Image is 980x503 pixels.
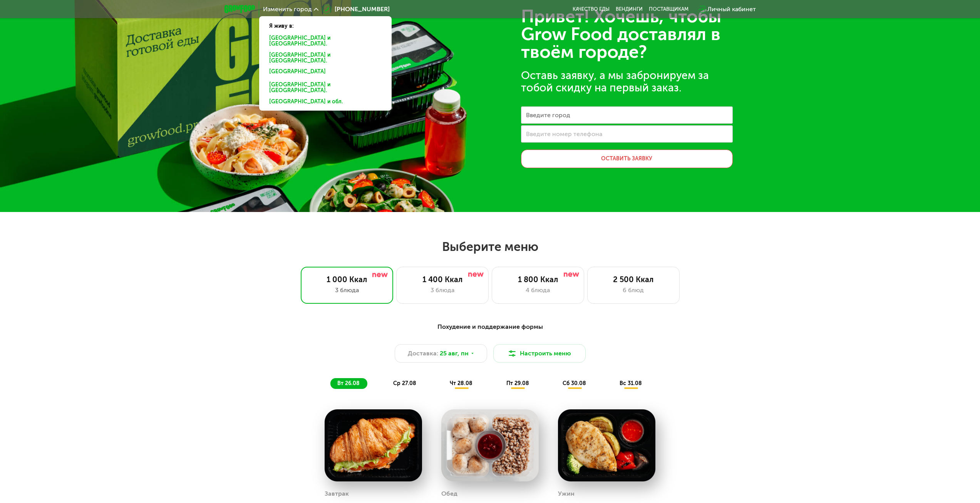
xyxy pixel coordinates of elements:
span: чт 28.08 [450,380,472,387]
div: 4 блюда [500,286,576,295]
div: [GEOGRAPHIC_DATA] [264,67,387,79]
button: Оставить заявку [521,150,733,168]
div: 2 500 Ккал [595,275,672,284]
label: Введите номер телефона [526,132,602,136]
span: пт 29.08 [506,380,529,387]
button: Настроить меню [493,344,586,363]
div: Похудение и поддержание формы [262,322,718,332]
span: Изменить город [263,6,312,12]
span: сб 30.08 [563,380,586,387]
span: ср 27.08 [393,380,416,387]
div: поставщикам [649,6,689,12]
div: Завтрак [325,488,349,500]
div: [GEOGRAPHIC_DATA] и [GEOGRAPHIC_DATA]. [264,80,384,96]
div: [GEOGRAPHIC_DATA] и обл. [264,97,387,109]
div: 1 400 Ккал [404,275,481,284]
div: 3 блюда [404,286,481,295]
div: Оставь заявку, а мы забронируем за тобой скидку на первый заказ. [521,69,733,94]
span: 25 авг, пн [440,349,469,358]
div: Личный кабинет [707,5,756,14]
div: 1 000 Ккал [309,275,385,284]
a: Качество еды [573,6,610,12]
div: Ужин [558,488,575,500]
div: [GEOGRAPHIC_DATA] и [GEOGRAPHIC_DATA]. [264,33,387,49]
div: Я живу в: [264,16,387,30]
div: [GEOGRAPHIC_DATA] и [GEOGRAPHIC_DATA]. [264,50,384,66]
h2: Выберите меню [25,239,955,254]
div: 3 блюда [309,286,385,295]
div: 1 800 Ккал [500,275,576,284]
a: Вендинги [616,6,643,12]
div: Привет! Хочешь, чтобы Grow Food доставлял в твоём городе? [521,8,733,61]
span: Доставка: [408,349,438,358]
a: [PHONE_NUMBER] [322,5,390,14]
div: Обед [441,488,457,500]
span: вс 31.08 [620,380,642,387]
span: вт 26.08 [337,380,360,387]
label: Введите город [526,113,570,117]
div: 6 блюд [595,286,672,295]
